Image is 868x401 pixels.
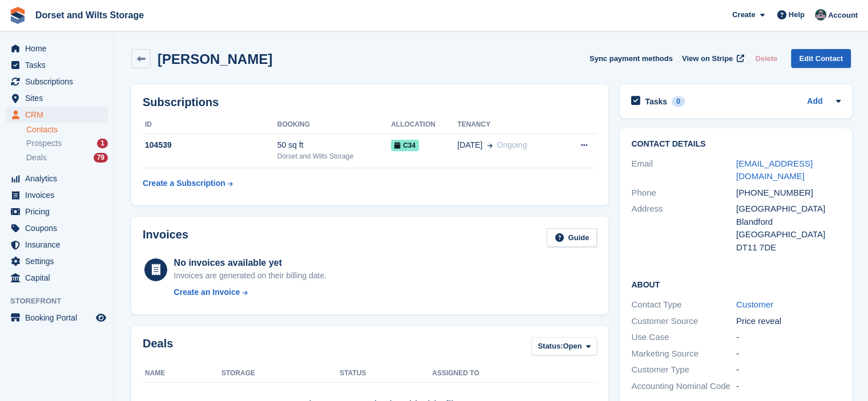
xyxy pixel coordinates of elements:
[25,204,94,220] span: Pricing
[94,153,108,163] div: 79
[143,139,277,151] div: 104539
[6,237,108,253] a: menu
[25,237,94,253] span: Insurance
[736,216,841,229] div: Blandford
[26,152,108,164] a: Deals 79
[143,96,597,109] h2: Subscriptions
[631,363,736,376] div: Customer Type
[496,140,527,149] span: Ongoing
[143,337,173,358] h2: Deals
[6,107,108,123] a: menu
[31,6,148,25] a: Dorset and Wilts Storage
[736,363,841,376] div: -
[6,204,108,220] a: menu
[807,95,822,108] a: Add
[277,151,391,161] div: Dorset and Wilts Storage
[143,177,225,189] div: Create a Subscription
[6,270,108,286] a: menu
[590,49,673,68] button: Sync payment methods
[391,140,419,151] span: C34
[25,253,94,269] span: Settings
[677,49,746,68] a: View on Stripe
[174,286,240,298] div: Create an Invoice
[631,347,736,361] div: Marketing Source
[6,187,108,203] a: menu
[221,364,340,383] th: Storage
[6,40,108,56] a: menu
[9,7,26,24] img: stora-icon-8386f47178a22dfd0bd8f6a31ec36ba5ce8667c1dd55bd0f319d3a0aa187defe.svg
[6,253,108,269] a: menu
[25,187,94,203] span: Invoices
[391,116,457,134] th: Allocation
[6,310,108,326] a: menu
[25,171,94,187] span: Analytics
[340,364,432,383] th: Status
[97,139,108,148] div: 1
[6,90,108,106] a: menu
[26,124,108,135] a: Contacts
[631,187,736,200] div: Phone
[25,40,94,56] span: Home
[538,341,563,352] span: Status:
[631,331,736,344] div: Use Case
[277,116,391,134] th: Booking
[6,57,108,73] a: menu
[277,139,391,151] div: 50 sq ft
[631,140,841,149] h2: Contact Details
[457,116,561,134] th: Tenancy
[563,341,582,352] span: Open
[736,187,841,200] div: [PHONE_NUMBER]
[736,299,773,309] a: Customer
[631,380,736,393] div: Accounting Nominal Code
[815,9,826,21] img: Steph Chick
[672,96,685,107] div: 0
[732,9,755,21] span: Create
[143,116,277,134] th: ID
[828,10,858,21] span: Account
[143,173,233,194] a: Create a Subscription
[6,171,108,187] a: menu
[143,228,188,247] h2: Invoices
[158,51,272,67] h2: [PERSON_NAME]
[736,241,841,254] div: DT11 7DE
[143,364,221,383] th: Name
[750,49,782,68] button: Delete
[174,256,327,270] div: No invoices available yet
[25,270,94,286] span: Capital
[94,311,108,325] a: Preview store
[631,202,736,254] div: Address
[25,107,94,123] span: CRM
[736,228,841,241] div: [GEOGRAPHIC_DATA]
[25,74,94,90] span: Subscriptions
[631,298,736,311] div: Contact Type
[25,220,94,236] span: Coupons
[26,138,62,149] span: Prospects
[736,380,841,393] div: -
[10,295,114,307] span: Storefront
[25,310,94,326] span: Booking Portal
[6,74,108,90] a: menu
[631,315,736,328] div: Customer Source
[25,57,94,73] span: Tasks
[631,157,736,183] div: Email
[6,220,108,236] a: menu
[26,152,47,163] span: Deals
[645,96,667,107] h2: Tasks
[631,278,841,290] h2: About
[174,286,327,298] a: Create an Invoice
[25,90,94,106] span: Sites
[736,315,841,328] div: Price reveal
[791,49,851,68] a: Edit Contact
[531,337,597,356] button: Status: Open
[736,202,841,216] div: [GEOGRAPHIC_DATA]
[547,228,597,247] a: Guide
[174,270,327,282] div: Invoices are generated on their billing date.
[682,53,733,64] span: View on Stripe
[789,9,805,21] span: Help
[26,137,108,149] a: Prospects 1
[736,331,841,344] div: -
[432,364,597,383] th: Assigned to
[736,347,841,361] div: -
[457,139,482,151] span: [DATE]
[736,159,813,181] a: [EMAIL_ADDRESS][DOMAIN_NAME]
